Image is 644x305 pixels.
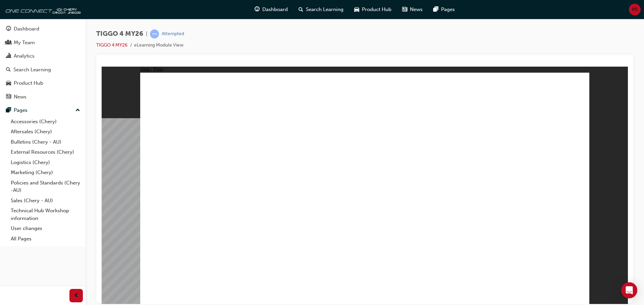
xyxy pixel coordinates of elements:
a: Dashboard [3,23,83,35]
span: search-icon [299,5,303,14]
a: Technical Hub Workshop information [8,206,83,223]
span: Search Learning [306,6,343,13]
span: Product Hub [362,6,391,13]
img: oneconnect [3,3,80,16]
a: All Pages [8,234,83,244]
a: guage-iconDashboard [249,3,293,16]
a: pages-iconPages [428,3,460,16]
button: Pages [3,104,83,117]
a: Bulletins (Chery - AU) [8,137,83,147]
a: Sales (Chery - AU) [8,196,83,206]
span: Dashboard [262,6,288,13]
span: people-icon [6,40,11,46]
span: car-icon [354,5,359,14]
a: External Resources (Chery) [8,147,83,157]
a: Marketing (Chery) [8,167,83,178]
div: Product Hub [14,79,43,87]
span: guage-icon [255,5,260,14]
span: News [410,6,423,13]
span: news-icon [402,5,407,14]
a: Accessories (Chery) [8,117,83,127]
a: Analytics [3,50,83,62]
span: pages-icon [6,107,11,113]
span: chart-icon [6,53,11,59]
a: Product Hub [3,77,83,89]
span: MI [632,6,638,13]
span: guage-icon [6,26,11,32]
li: eLearning Module View [134,42,183,49]
a: User changes [8,223,83,234]
span: search-icon [6,67,11,73]
div: Open Intercom Messenger [621,282,637,298]
a: News [3,91,83,103]
div: Pages [14,106,28,114]
a: search-iconSearch Learning [293,3,349,16]
a: TIGGO 4 MY26 [96,42,127,48]
div: Attempted [162,31,184,37]
span: up-icon [75,106,80,115]
span: Pages [441,6,455,13]
div: News [14,93,26,101]
a: Search Learning [3,64,83,76]
span: learningRecordVerb_ATTEMPT-icon [150,29,159,39]
div: Search Learning [13,66,51,74]
span: car-icon [6,80,11,86]
span: news-icon [6,94,11,100]
span: TIGGO 4 MY26 [96,30,143,38]
button: MI [629,4,641,15]
button: DashboardMy TeamAnalyticsSearch LearningProduct HubNews [3,21,83,104]
a: Policies and Standards (Chery -AU) [8,178,83,196]
span: pages-icon [433,5,438,14]
a: news-iconNews [397,3,428,16]
div: Analytics [14,52,35,60]
span: | [146,30,147,38]
a: My Team [3,36,83,49]
div: Dashboard [14,25,39,33]
a: Logistics (Chery) [8,157,83,168]
div: My Team [14,39,35,47]
span: prev-icon [74,292,79,300]
a: car-iconProduct Hub [349,3,397,16]
a: Aftersales (Chery) [8,127,83,137]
